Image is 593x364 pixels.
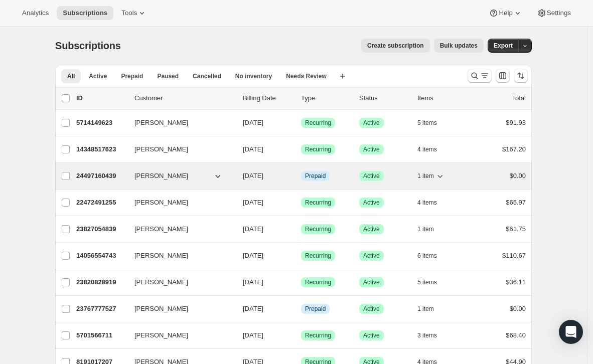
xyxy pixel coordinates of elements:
[417,199,437,207] span: 4 items
[506,119,526,126] span: $91.93
[417,169,445,183] button: 1 item
[488,39,519,53] button: Export
[193,72,221,80] span: Cancelled
[363,199,380,207] span: Active
[417,142,448,156] button: 4 items
[417,116,448,130] button: 5 items
[76,304,126,314] p: 23767777527
[128,301,229,317] button: [PERSON_NAME]
[76,118,126,128] p: 5714149623
[22,9,49,17] span: Analytics
[243,93,293,103] p: Billing Date
[243,252,263,259] span: [DATE]
[76,196,526,210] div: 22472491255[PERSON_NAME][DATE]SuccessRecurringSuccessActive4 items$65.97
[305,145,331,153] span: Recurring
[128,115,229,131] button: [PERSON_NAME]
[128,327,229,343] button: [PERSON_NAME]
[363,145,380,153] span: Active
[305,225,331,233] span: Recurring
[506,199,526,206] span: $65.97
[16,6,55,20] button: Analytics
[76,198,126,208] p: 22472491255
[76,171,126,181] p: 24497160439
[243,331,263,339] span: [DATE]
[547,9,571,17] span: Settings
[417,305,434,313] span: 1 item
[367,42,424,50] span: Create subscription
[134,118,188,128] span: [PERSON_NAME]
[134,251,188,261] span: [PERSON_NAME]
[76,144,126,154] p: 14348517623
[496,69,510,83] button: Customize table column order and visibility
[128,168,229,184] button: [PERSON_NAME]
[76,328,526,342] div: 5701566711[PERSON_NAME][DATE]SuccessRecurringSuccessActive3 items$68.40
[363,252,380,260] span: Active
[363,225,380,233] span: Active
[76,142,526,156] div: 14348517623[PERSON_NAME][DATE]SuccessRecurringSuccessActive4 items$167.20
[417,328,448,342] button: 3 items
[243,305,263,312] span: [DATE]
[134,330,188,340] span: [PERSON_NAME]
[243,145,263,153] span: [DATE]
[499,9,512,17] span: Help
[134,224,188,234] span: [PERSON_NAME]
[494,42,513,50] span: Export
[128,274,229,290] button: [PERSON_NAME]
[121,9,137,17] span: Tools
[440,42,478,50] span: Bulk updates
[417,275,448,289] button: 5 items
[559,320,583,344] div: Open Intercom Messenger
[512,93,526,103] p: Total
[76,275,526,289] div: 23820828919[PERSON_NAME][DATE]SuccessRecurringSuccessActive5 items$36.11
[417,145,437,153] span: 4 items
[335,69,351,83] button: Create new view
[305,331,331,339] span: Recurring
[531,6,577,20] button: Settings
[55,40,121,51] span: Subscriptions
[76,169,526,183] div: 24497160439[PERSON_NAME][DATE]InfoPrepaidSuccessActive1 item$0.00
[506,331,526,339] span: $68.40
[363,305,380,313] span: Active
[134,304,188,314] span: [PERSON_NAME]
[128,248,229,264] button: [PERSON_NAME]
[134,171,188,181] span: [PERSON_NAME]
[359,93,409,103] p: Status
[509,305,526,312] span: $0.00
[157,72,179,80] span: Paused
[417,119,437,127] span: 5 items
[243,199,263,206] span: [DATE]
[417,196,448,210] button: 4 items
[128,141,229,157] button: [PERSON_NAME]
[363,119,380,127] span: Active
[434,39,484,53] button: Bulk updates
[128,221,229,237] button: [PERSON_NAME]
[76,249,526,263] div: 14056554743[PERSON_NAME][DATE]SuccessRecurringSuccessActive6 items$110.67
[417,278,437,286] span: 5 items
[67,72,75,80] span: All
[243,278,263,286] span: [DATE]
[128,195,229,211] button: [PERSON_NAME]
[363,278,380,286] span: Active
[243,225,263,233] span: [DATE]
[76,330,126,340] p: 5701566711
[363,172,380,180] span: Active
[305,199,331,207] span: Recurring
[76,277,126,287] p: 23820828919
[417,302,445,316] button: 1 item
[286,72,327,80] span: Needs Review
[76,222,526,236] div: 23827054839[PERSON_NAME][DATE]SuccessRecurringSuccessActive1 item$61.75
[76,251,126,261] p: 14056554743
[243,119,263,126] span: [DATE]
[305,252,331,260] span: Recurring
[63,9,107,17] span: Subscriptions
[417,252,437,260] span: 6 items
[305,305,326,313] span: Prepaid
[305,278,331,286] span: Recurring
[514,69,528,83] button: Sort the results
[417,331,437,339] span: 3 items
[235,72,272,80] span: No inventory
[134,277,188,287] span: [PERSON_NAME]
[417,93,468,103] div: Items
[417,225,434,233] span: 1 item
[121,72,143,80] span: Prepaid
